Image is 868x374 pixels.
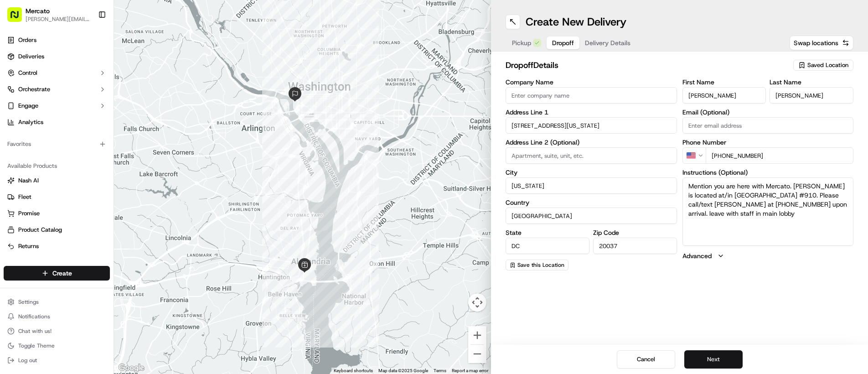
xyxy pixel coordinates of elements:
span: Swap locations [794,38,838,47]
input: Enter last name [770,87,853,104]
button: Save this Location [506,260,568,270]
span: Fleet [18,193,31,201]
span: Save this Location [517,261,564,269]
button: [PERSON_NAME][EMAIL_ADDRESS][PERSON_NAME][DOMAIN_NAME] [26,16,91,23]
label: State [506,229,589,236]
img: 1736555255976-a54dd68f-1ca7-489b-9aae-adbdc363a1c4 [9,87,26,104]
a: Powered byPylon [64,154,110,161]
div: We're available if you need us! [31,96,115,104]
span: Knowledge Base [18,132,70,141]
span: Pylon [91,155,110,161]
div: 💻 [77,133,84,140]
span: Log out [18,357,37,364]
button: Cancel [617,350,675,369]
img: Nash [9,9,27,27]
span: Pickup [512,38,531,47]
span: Delivery Details [585,38,630,47]
div: Start new chat [31,87,150,96]
button: Control [4,66,110,80]
button: Chat with us! [4,325,110,338]
button: Settings [4,296,110,308]
span: Saved Location [807,61,848,69]
label: Last Name [770,79,853,85]
label: Zip Code [593,229,677,236]
input: Got a question? Start typing here... [24,59,164,68]
input: Enter phone number [706,147,854,164]
input: Enter email address [682,117,854,134]
span: Deliveries [18,52,44,61]
button: Keyboard shortcuts [334,368,373,374]
label: First Name [682,79,766,85]
span: Product Catalog [18,226,62,234]
label: Country [506,199,677,206]
button: Orchestrate [4,82,110,97]
label: Address Line 1 [506,109,677,115]
label: Email (Optional) [682,109,854,115]
button: Zoom out [468,345,486,363]
img: Google [116,362,146,374]
a: Nash AI [7,177,106,185]
a: 💻API Documentation [73,129,150,145]
input: Enter country [506,208,677,224]
span: Orders [18,36,36,44]
input: Enter zip code [593,238,677,254]
input: Enter state [506,238,589,254]
span: Engage [18,102,38,110]
button: Zoom in [468,326,486,344]
button: Mercato [26,6,50,16]
input: Apartment, suite, unit, etc. [506,147,677,164]
button: Saved Location [793,59,853,72]
label: City [506,169,677,176]
button: Toggle Theme [4,339,110,352]
a: Terms (opens in new tab) [434,368,446,373]
div: Favorites [4,137,110,151]
a: Promise [7,209,106,218]
span: Notifications [18,313,50,320]
span: Settings [18,298,39,306]
a: Deliveries [4,49,110,64]
textarea: Mention you are here with Mercato. [PERSON_NAME] is located at/in [GEOGRAPHIC_DATA] #910. Please ... [682,177,854,246]
span: Orchestrate [18,85,50,93]
label: Advanced [682,251,712,260]
button: Fleet [4,190,110,204]
span: Nash AI [18,177,39,185]
div: Available Products [4,159,110,173]
span: Promise [18,209,40,218]
button: Product Catalog [4,223,110,237]
label: Instructions (Optional) [682,169,854,176]
span: Map data ©2025 Google [378,368,428,373]
button: Mercato[PERSON_NAME][EMAIL_ADDRESS][PERSON_NAME][DOMAIN_NAME] [4,4,94,26]
span: Toggle Theme [18,342,55,349]
button: Create [4,266,110,280]
div: 📗 [9,133,16,140]
p: Welcome 👋 [9,36,166,51]
button: Swap locations [790,36,853,50]
span: Dropoff [552,38,574,47]
button: Log out [4,354,110,367]
h2: dropoff Details [506,59,788,72]
a: Orders [4,33,110,47]
label: Address Line 2 (Optional) [506,139,677,145]
span: Returns [18,242,39,250]
button: Map camera controls [468,293,486,312]
span: Analytics [18,118,43,126]
button: Engage [4,99,110,113]
button: Nash AI [4,173,110,188]
label: Phone Number [682,139,854,145]
span: API Documentation [86,132,146,141]
input: Enter address [506,117,677,134]
a: Fleet [7,193,106,201]
input: Enter first name [682,87,766,104]
button: Advanced [682,251,854,260]
button: Promise [4,206,110,221]
button: Returns [4,239,110,254]
a: Product Catalog [7,226,106,234]
a: 📗Knowledge Base [5,129,73,145]
span: Chat with us! [18,327,52,335]
span: Create [52,269,72,278]
input: Enter city [506,177,677,194]
input: Enter company name [506,87,677,104]
a: Analytics [4,115,110,130]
